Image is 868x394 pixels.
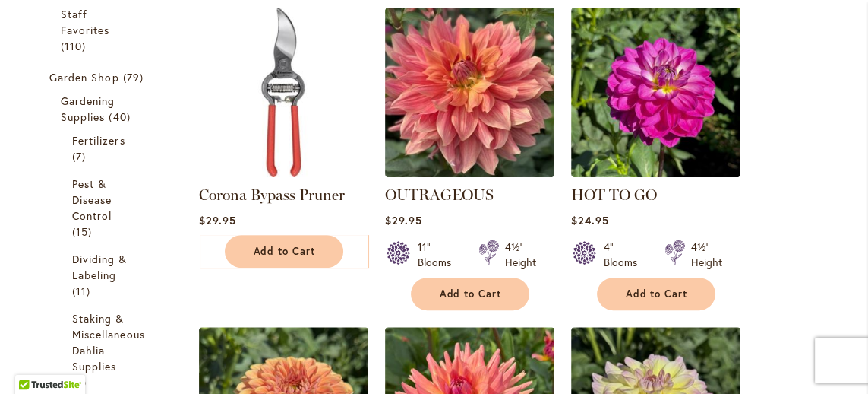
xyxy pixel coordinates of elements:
[253,245,315,258] span: Add to Cart
[225,235,343,268] button: Add to Cart
[625,288,687,300] span: Add to Cart
[199,213,236,227] span: $29.95
[199,186,345,204] a: Corona Bypass Pruner
[505,240,536,270] div: 4½' Height
[61,6,140,54] a: Staff Favorites
[604,240,646,270] div: 4" Blooms
[72,310,128,390] a: Staking &amp; Miscellaneous Dahlia Supplies
[72,176,112,223] span: Pest & Disease Control
[109,109,134,125] span: 40
[123,69,147,85] span: 79
[72,283,94,299] span: 11
[61,7,109,37] span: Staff Favorites
[49,69,151,85] a: Garden Shop
[691,240,722,270] div: 4½' Height
[385,186,494,204] a: OUTRAGEOUS
[72,251,128,299] a: Dividing &amp; Labeling
[199,8,368,177] img: Corona Bypass Pruner
[72,311,145,373] span: Staking & Miscellaneous Dahlia Supplies
[199,166,368,180] a: Corona Bypass Pruner
[385,8,554,177] img: OUTRAGEOUS
[418,240,460,270] div: 11" Blooms
[72,374,90,390] span: 8
[72,133,125,148] span: Fertilizers
[571,166,740,180] a: HOT TO GO
[61,94,115,124] span: Gardening Supplies
[72,224,96,240] span: 15
[571,8,740,177] img: HOT TO GO
[72,132,128,164] a: Fertilizers
[571,186,657,204] a: HOT TO GO
[61,38,90,54] span: 110
[571,213,609,227] span: $24.95
[49,70,119,84] span: Garden Shop
[411,278,529,310] button: Add to Cart
[72,252,128,282] span: Dividing & Labeling
[61,93,140,125] a: Gardening Supplies
[385,213,422,227] span: $29.95
[597,278,715,310] button: Add to Cart
[72,148,90,164] span: 7
[11,340,54,383] iframe: Launch Accessibility Center
[439,288,501,300] span: Add to Cart
[385,166,554,180] a: OUTRAGEOUS
[72,176,128,240] a: Pest &amp; Disease Control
